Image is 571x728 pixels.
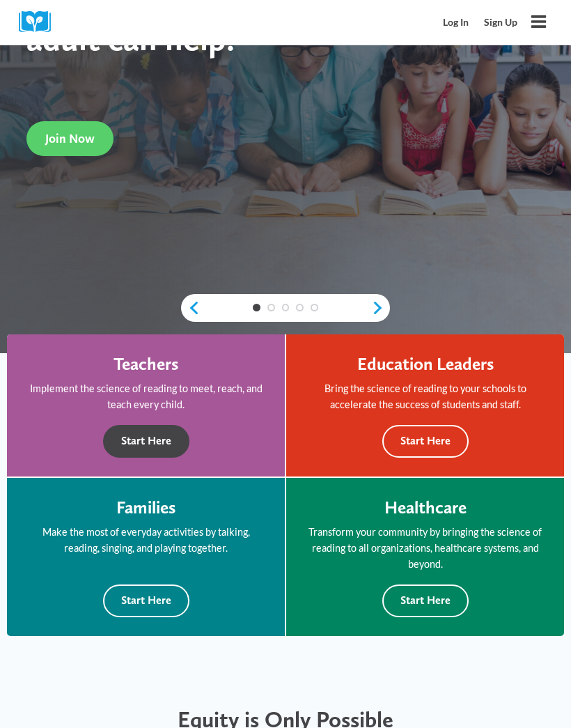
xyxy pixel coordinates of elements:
h4: Healthcare [384,497,467,518]
button: Start Here [382,426,469,458]
p: Make the most of everyday activities by talking, reading, singing, and playing together. [26,525,266,557]
nav: Secondary Mobile Navigation [436,10,525,36]
span: Join Now [45,132,95,146]
img: Cox Campus [19,11,61,33]
a: Sign Up [476,10,525,36]
a: Healthcare Transform your community by bringing the science of reading to all organizations, heal... [286,479,564,637]
a: Education Leaders Bring the science of reading to your schools to accelerate the success of stude... [286,335,564,477]
p: Implement the science of reading to meet, reach, and teach every child. [26,381,266,413]
button: Start Here [382,585,469,618]
button: Open menu [525,8,552,36]
p: Transform your community by bringing the science of reading to all organizations, healthcare syst... [305,525,545,573]
a: Teachers Implement the science of reading to meet, reach, and teach every child. Start Here [7,335,285,477]
button: Start Here [103,426,189,458]
a: Log In [436,10,477,36]
a: Families Make the most of everyday activities by talking, reading, singing, and playing together.... [7,479,285,637]
p: Bring the science of reading to your schools to accelerate the success of students and staff. [305,381,545,413]
h4: Teachers [114,354,178,375]
h4: Education Leaders [357,354,494,375]
button: Start Here [103,585,189,618]
h4: Families [116,497,175,518]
